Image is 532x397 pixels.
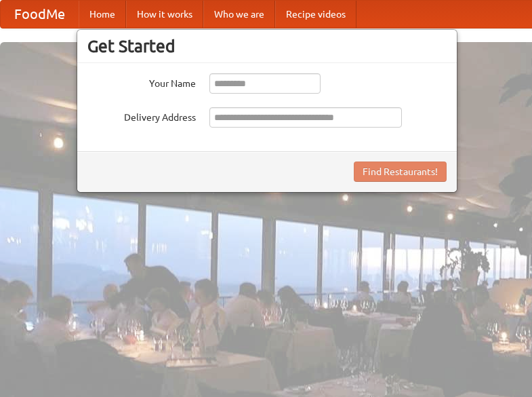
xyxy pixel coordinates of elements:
[354,162,447,182] button: Find Restaurants!
[87,73,196,90] label: Your Name
[79,1,126,28] a: Home
[1,1,79,28] a: FoodMe
[275,1,356,28] a: Recipe videos
[87,107,196,124] label: Delivery Address
[126,1,203,28] a: How it works
[87,36,447,56] h3: Get Started
[203,1,275,28] a: Who we are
